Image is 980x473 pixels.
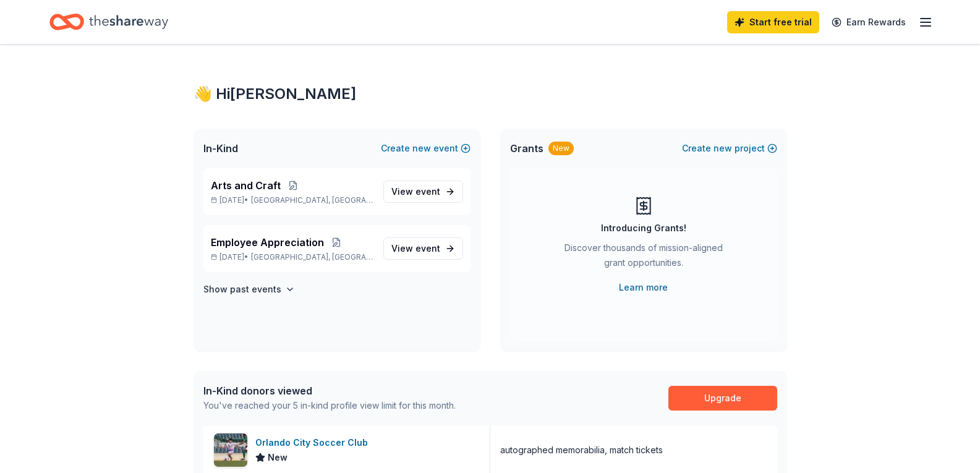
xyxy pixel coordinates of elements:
p: [DATE] • [211,195,373,205]
a: View event [383,237,463,260]
div: Orlando City Soccer Club [255,435,373,450]
div: You've reached your 5 in-kind profile view limit for this month. [203,398,456,413]
div: autographed memorabilia, match tickets [500,443,663,458]
span: New [268,450,288,465]
span: In-Kind [203,141,238,156]
div: New [548,142,574,155]
div: Introducing Grants! [601,221,686,236]
span: View [391,241,440,256]
span: [GEOGRAPHIC_DATA], [GEOGRAPHIC_DATA] [251,252,373,262]
button: Show past events [203,282,295,297]
a: View event [383,181,463,203]
div: 👋 Hi [PERSON_NAME] [194,84,787,104]
span: View [391,184,440,199]
a: Learn more [619,280,668,295]
span: Arts and Craft [211,178,281,193]
button: Createnewproject [682,141,777,156]
span: new [412,141,431,156]
span: new [714,141,732,156]
p: [DATE] • [211,252,373,262]
span: [GEOGRAPHIC_DATA], [GEOGRAPHIC_DATA] [251,195,373,205]
div: In-Kind donors viewed [203,383,456,398]
button: Createnewevent [381,141,471,156]
a: Start free trial [727,11,819,33]
span: event [415,186,440,197]
a: Earn Rewards [824,11,913,33]
a: Upgrade [668,386,777,411]
span: Employee Appreciation [211,235,324,250]
span: Grants [510,141,543,156]
div: Discover thousands of mission-aligned grant opportunities. [560,241,728,275]
h4: Show past events [203,282,281,297]
span: event [415,243,440,254]
img: Image for Orlando City Soccer Club [214,433,247,467]
a: Home [49,7,168,36]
